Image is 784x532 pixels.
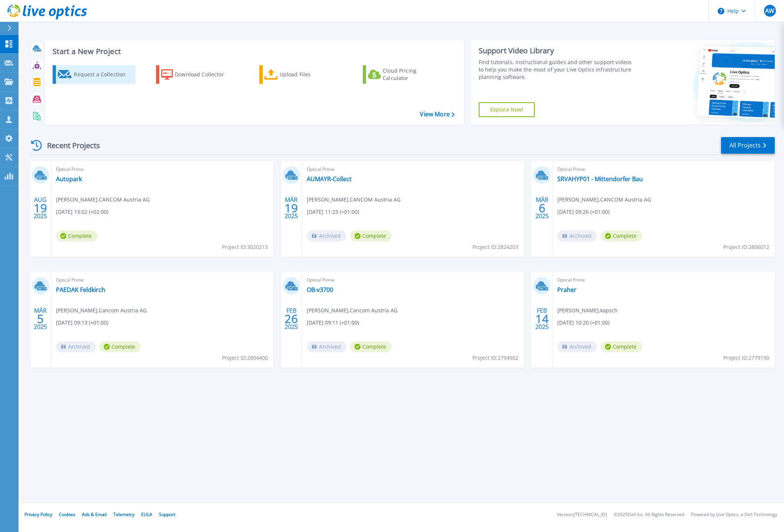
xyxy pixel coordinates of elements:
[479,46,634,56] div: Support Video Library
[33,194,47,222] div: AUG 2025
[557,341,597,352] span: Archived
[535,194,549,222] div: MÄR 2025
[56,230,97,242] span: Complete
[280,67,339,82] div: Upload Files
[557,276,770,284] span: Optical Prime
[285,316,298,322] span: 26
[222,243,268,251] span: Project ID: 3020213
[363,65,445,84] a: Cloud Pricing Calculator
[56,165,269,173] span: Optical Prime
[34,205,47,211] span: 19
[259,65,342,84] a: Upload Files
[723,354,769,362] span: Project ID: 2779190
[59,511,75,518] a: Cookies
[222,354,268,362] span: Project ID: 2804400
[56,276,269,284] span: Optical Prime
[141,511,152,518] a: EULA
[56,286,105,293] a: PAEDAK Feldkirch
[479,102,535,117] a: Explore Now!
[29,136,110,154] div: Recent Projects
[557,230,597,242] span: Archived
[175,67,234,82] div: Download Collector
[601,341,642,352] span: Complete
[56,341,96,352] span: Archived
[557,208,609,216] span: [DATE] 09:26 (+01:00)
[307,341,346,352] span: Archived
[307,286,333,293] a: OB-v3700
[307,165,520,173] span: Optical Prime
[53,47,454,56] h3: Start a New Project
[56,196,150,204] span: [PERSON_NAME] , CANCOM Austria AG
[765,8,774,14] span: AW
[535,305,549,332] div: FEB 2025
[33,305,47,332] div: MÄR 2025
[557,286,577,293] a: Praher
[56,319,108,327] span: [DATE] 09:13 (+01:00)
[285,205,298,211] span: 19
[56,175,82,183] a: Autopark
[37,316,44,322] span: 5
[307,196,401,204] span: [PERSON_NAME] , CANCOM Austria AG
[557,512,607,517] li: Version: [TECHNICAL_ID]
[307,276,520,284] span: Optical Prime
[535,316,549,322] span: 14
[307,208,359,216] span: [DATE] 11:23 (+01:00)
[383,67,442,82] div: Cloud Pricing Calculator
[723,243,769,251] span: Project ID: 2806012
[74,67,133,82] div: Request a Collection
[113,511,134,518] a: Telemetry
[307,175,352,183] a: AUMAYR-Collect
[307,306,398,315] span: [PERSON_NAME] , Cancom Austria AG
[557,196,651,204] span: [PERSON_NAME] , CANCOM Austria AG
[24,511,52,518] a: Privacy Policy
[53,65,135,84] a: Request a Collection
[307,230,346,242] span: Archived
[601,230,642,242] span: Complete
[420,111,454,118] a: View More
[472,243,518,251] span: Project ID: 2824203
[691,512,777,517] li: Powered by Live Optics, a Dell Technology
[156,65,239,84] a: Download Collector
[284,194,298,222] div: MÄR 2025
[159,511,175,518] a: Support
[557,319,609,327] span: [DATE] 10:20 (+01:00)
[56,306,147,315] span: [PERSON_NAME] , Cancom Austria AG
[56,208,108,216] span: [DATE] 13:02 (+02:00)
[350,341,392,352] span: Complete
[472,354,518,362] span: Project ID: 2794902
[557,165,770,173] span: Optical Prime
[350,230,392,242] span: Complete
[307,319,359,327] span: [DATE] 09:11 (+01:00)
[82,511,107,518] a: Ads & Email
[479,59,634,81] div: Find tutorials, instructional guides and other support videos to help you make the most of your L...
[99,341,141,352] span: Complete
[557,175,643,183] a: SRVAHYP01 - Mittendorfer Bau
[721,137,775,154] a: All Projects
[539,205,545,211] span: 6
[614,512,684,517] li: © 2025 Dell Inc. All Rights Reserved
[284,305,298,332] div: FEB 2025
[557,306,618,315] span: [PERSON_NAME] , kapsch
